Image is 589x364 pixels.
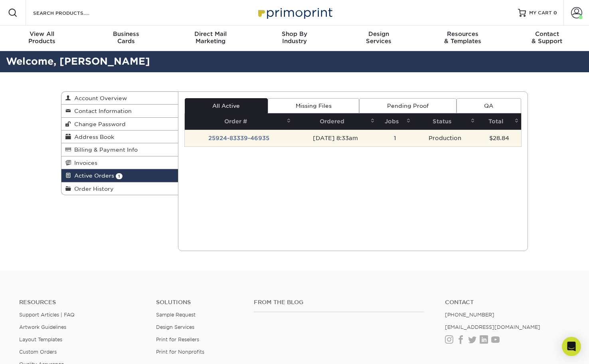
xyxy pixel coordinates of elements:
[168,30,253,38] span: Direct Mail
[84,30,168,38] span: Business
[254,299,424,306] h4: From the Blog
[71,95,127,101] span: Account Overview
[156,336,199,342] a: Print for Resellers
[253,30,337,38] span: Shop By
[185,130,294,146] td: 25924-83339-46935
[477,113,521,130] th: Total
[71,146,138,153] span: Billing & Payment Info
[505,30,589,45] div: & Support
[61,92,178,105] a: Account Overview
[19,336,62,342] a: Layout Templates
[255,4,334,21] img: Primoprint
[377,113,413,130] th: Jobs
[413,130,477,146] td: Production
[168,26,253,51] a: Direct MailMarketing
[71,160,97,166] span: Invoices
[377,130,413,146] td: 1
[61,131,178,143] a: Address Book
[71,172,114,179] span: Active Orders
[336,30,421,38] span: Design
[156,312,196,318] a: Sample Request
[61,143,178,156] a: Billing & Payment Info
[253,30,337,45] div: Industry
[293,130,377,146] td: [DATE] 8:33am
[505,26,589,51] a: Contact& Support
[445,324,540,330] a: [EMAIL_ADDRESS][DOMAIN_NAME]
[61,169,178,182] a: Active Orders 1
[156,349,204,355] a: Print for Nonprofits
[61,182,178,195] a: Order History
[253,26,337,51] a: Shop ByIndustry
[553,10,557,16] span: 0
[445,299,570,306] a: Contact
[336,30,421,45] div: Services
[421,30,505,38] span: Resources
[19,324,66,330] a: Artwork Guidelines
[421,30,505,45] div: & Templates
[84,30,168,45] div: Cards
[562,337,581,356] div: Open Intercom Messenger
[293,113,377,130] th: Ordered
[336,26,421,51] a: DesignServices
[185,113,294,130] th: Order #
[19,312,75,318] a: Support Articles | FAQ
[71,121,126,127] span: Change Password
[84,26,168,51] a: BusinessCards
[61,156,178,169] a: Invoices
[529,10,552,16] span: MY CART
[168,30,253,45] div: Marketing
[19,349,57,355] a: Custom Orders
[156,299,242,306] h4: Solutions
[116,173,123,179] span: 1
[505,30,589,38] span: Contact
[32,8,110,18] input: SEARCH PRODUCTS.....
[61,118,178,131] a: Change Password
[185,98,268,113] a: All Active
[71,186,114,192] span: Order History
[445,312,494,318] a: [PHONE_NUMBER]
[19,299,144,306] h4: Resources
[359,98,456,113] a: Pending Proof
[477,130,521,146] td: $28.84
[61,105,178,117] a: Contact Information
[421,26,505,51] a: Resources& Templates
[268,98,359,113] a: Missing Files
[156,324,194,330] a: Design Services
[71,134,114,140] span: Address Book
[413,113,477,130] th: Status
[457,98,521,113] a: QA
[71,108,132,114] span: Contact Information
